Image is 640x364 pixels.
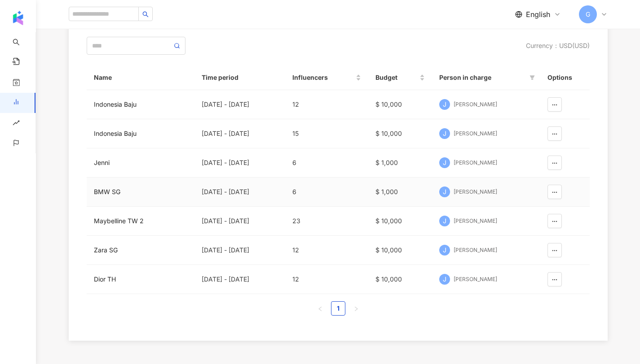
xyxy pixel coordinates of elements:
td: $ 10,000 [368,207,432,236]
span: search [142,11,149,17]
th: Budget [368,65,432,90]
span: G [586,9,590,19]
span: J [443,274,446,284]
th: Name [87,65,194,90]
span: Influencers [292,73,354,82]
div: [PERSON_NAME] [454,217,497,225]
div: Currency ： USD ( USD ) [526,41,590,50]
td: 6 [285,178,369,207]
a: Jenni [94,158,187,168]
th: Options [540,65,590,90]
a: Indonesia Baju [94,129,187,139]
a: Maybelline TW 2 [94,216,187,226]
img: logo icon [11,11,25,25]
div: [DATE] - [DATE] [202,216,278,226]
a: Dior TH [94,274,187,284]
div: [PERSON_NAME] [454,130,497,138]
td: 6 [285,148,369,178]
span: rise [13,114,20,134]
span: left [318,306,323,312]
td: $ 1,000 [368,148,432,178]
div: [PERSON_NAME] [454,159,497,167]
span: Person in charge [439,73,525,82]
td: $ 10,000 [368,265,432,294]
td: 12 [285,265,369,294]
td: 15 [285,119,369,148]
div: [PERSON_NAME] [454,247,497,254]
div: [DATE] - [DATE] [202,274,278,284]
td: $ 10,000 [368,90,432,119]
div: [DATE] - [DATE] [202,129,278,139]
div: [PERSON_NAME] [454,276,497,283]
span: J [443,216,446,226]
span: filter [530,75,535,80]
li: 1 [331,301,345,316]
a: search [13,32,45,53]
span: J [443,158,446,168]
a: Indonesia Baju [94,100,187,109]
a: Zara SG [94,245,187,255]
td: $ 10,000 [368,236,432,265]
div: [PERSON_NAME] [454,188,497,196]
span: J [443,129,446,139]
td: $ 10,000 [368,119,432,148]
span: Budget [375,73,418,82]
a: 1 [331,302,345,315]
div: [DATE] - [DATE] [202,187,278,197]
td: $ 1,000 [368,178,432,207]
div: [DATE] - [DATE] [202,100,278,109]
div: [DATE] - [DATE] [202,158,278,168]
div: [DATE] - [DATE] [202,245,278,255]
span: J [443,245,446,255]
span: English [526,9,550,19]
span: J [443,100,446,109]
th: Influencers [285,65,369,90]
td: 23 [285,207,369,236]
span: J [443,187,446,197]
td: 12 [285,90,369,119]
button: left [313,301,327,316]
button: right [349,301,363,316]
li: Next Page [349,301,363,316]
div: [PERSON_NAME] [454,101,497,108]
th: Time period [194,65,285,90]
span: filter [528,71,537,84]
a: BMW SG [94,187,187,197]
span: right [353,306,359,312]
td: 12 [285,236,369,265]
li: Previous Page [313,301,327,316]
